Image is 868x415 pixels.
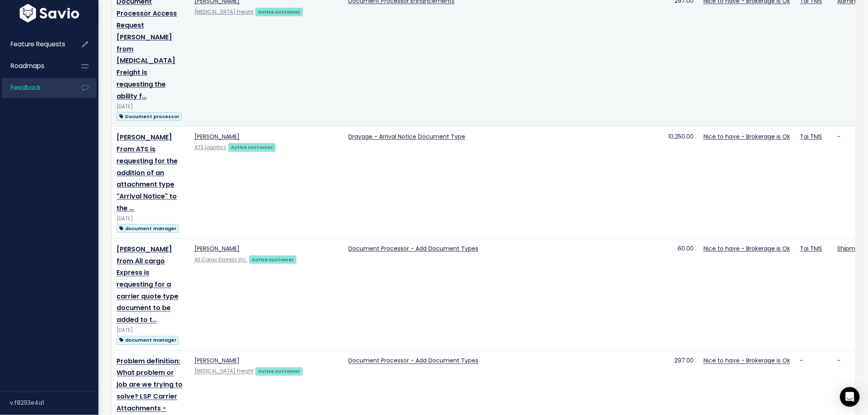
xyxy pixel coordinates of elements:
a: Nice to have - Brokerage is Ok [704,357,790,365]
span: Feature Requests [11,40,65,48]
a: Active customer [255,367,303,375]
a: Active customer [228,143,276,151]
strong: Active customer [258,9,300,15]
div: [DATE] [116,326,185,335]
span: document manager [116,336,179,345]
td: 10,250.00 [663,127,699,239]
a: Document Processor - Add Document Types [348,244,478,253]
a: [PERSON_NAME] from All cargo Express is requesting for a carrier quote type document to be added ... [116,244,178,325]
a: Tai TMS [800,132,822,141]
strong: Active customer [231,144,273,150]
a: [PERSON_NAME] [194,357,240,365]
a: [PERSON_NAME] [194,244,240,253]
td: 60.00 [663,239,699,351]
a: Feature Requests [2,35,68,54]
span: Feedback [11,83,41,92]
a: [PERSON_NAME] From ATS is requesting for the addition of an attachment type "Arrival Notice" to t... [116,132,178,213]
span: Roadmaps [11,62,44,70]
a: Document processor [116,111,182,121]
a: [MEDICAL_DATA] Freight [194,9,254,15]
a: ATS Logistics [194,144,226,150]
strong: Active customer [252,256,294,263]
span: document manager [116,224,179,233]
span: Document processor [116,112,182,121]
a: Tai TMS [800,244,822,253]
a: Active customer [255,7,303,16]
a: Active customer [249,255,297,263]
a: document manager [116,223,179,233]
a: Roadmaps [2,57,68,75]
div: [DATE] [116,103,185,111]
a: Document Processor - Add Document Types [348,357,478,365]
strong: Active customer [258,368,300,375]
a: [PERSON_NAME] [194,132,240,141]
div: [DATE] [116,214,185,223]
a: Feedback [2,78,68,97]
div: Open Intercom Messenger [840,387,860,407]
a: Nice to have - Brokerage is Ok [704,244,790,253]
a: [MEDICAL_DATA] Freight [194,368,254,375]
a: document manager [116,335,179,345]
img: logo-white.9d6f32f41409.svg [18,4,81,23]
a: All Cargo Express Inc. [194,256,247,263]
div: v.f8293e4a1 [10,392,98,414]
a: Nice to have - Brokerage is Ok [704,132,790,141]
a: Drayage - Arrival Notice Document Type [348,132,465,141]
